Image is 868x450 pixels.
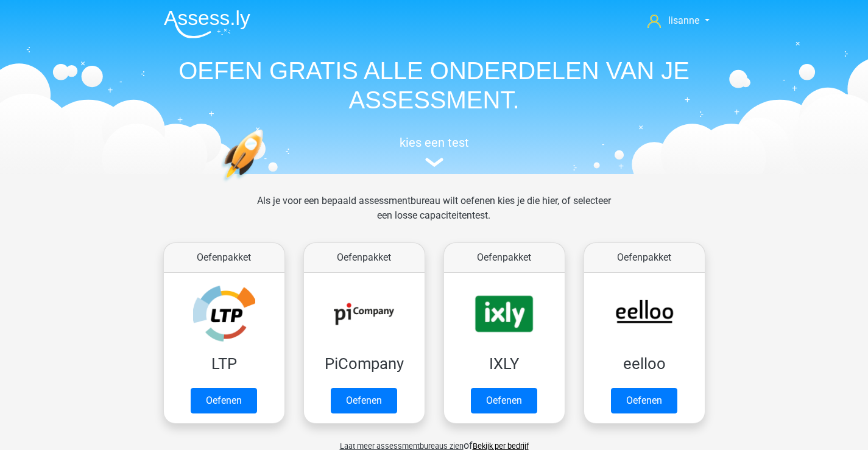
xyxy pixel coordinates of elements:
img: Assessly [164,10,250,38]
img: assessment [425,158,443,167]
div: Als je voor een bepaald assessmentbureau wilt oefenen kies je die hier, of selecteer een losse ca... [247,194,621,237]
a: Oefenen [611,388,677,413]
img: oefenen [221,129,311,239]
h1: OEFEN GRATIS ALLE ONDERDELEN VAN JE ASSESSMENT. [154,56,715,114]
a: kies een test [154,135,715,167]
a: Oefenen [471,388,537,413]
a: Oefenen [191,388,257,413]
h5: kies een test [154,135,715,150]
a: Oefenen [331,388,397,413]
a: lisanne [643,13,714,28]
span: lisanne [668,15,699,26]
